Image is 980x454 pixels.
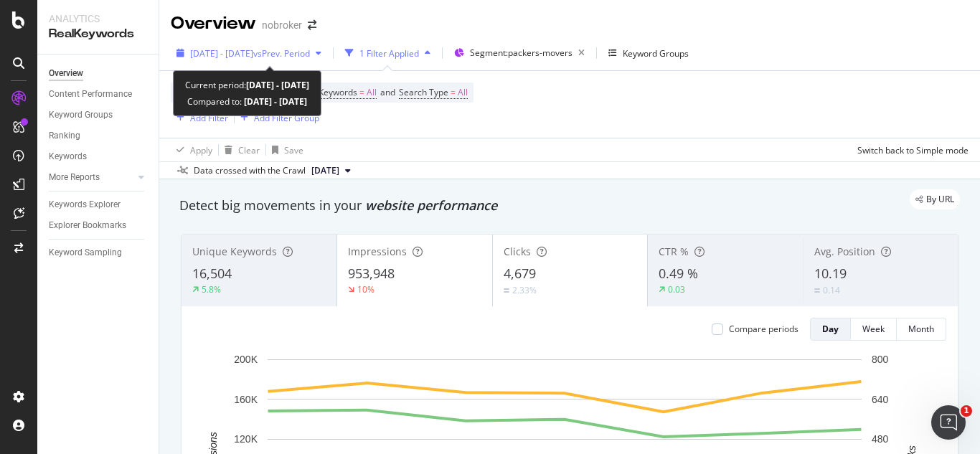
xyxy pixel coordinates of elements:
[448,42,590,65] button: Segment:packers-movers
[190,112,228,124] div: Add Filter
[319,86,357,98] span: Keywords
[49,197,149,212] a: Keywords Explorer
[603,42,694,65] button: Keyword Groups
[872,354,889,365] text: 800
[810,318,851,341] button: Day
[49,128,80,143] div: Ranking
[851,318,897,341] button: Week
[49,218,149,233] a: Explorer Bookmarks
[49,87,132,102] div: Content Performance
[306,162,357,179] button: [DATE]
[49,197,121,212] div: Keywords Explorer
[399,86,448,98] span: Search Type
[49,170,134,185] a: More Reports
[872,394,889,405] text: 640
[234,354,258,365] text: 200K
[49,149,87,164] div: Keywords
[961,405,972,417] span: 1
[219,138,260,161] button: Clear
[872,433,889,445] text: 480
[234,394,258,405] text: 160K
[926,195,954,204] span: By URL
[284,144,303,156] div: Save
[504,245,531,258] span: Clicks
[823,284,840,296] div: 0.14
[192,265,232,282] span: 16,504
[908,323,934,335] div: Month
[852,138,969,161] button: Switch back to Simple mode
[668,283,685,295] div: 0.03
[49,87,149,102] a: Content Performance
[49,245,149,260] a: Keyword Sampling
[171,11,256,36] div: Overview
[512,284,537,296] div: 2.33%
[857,144,969,156] div: Switch back to Simple mode
[348,265,395,282] span: 953,948
[814,265,847,282] span: 10.19
[49,11,147,26] div: Analytics
[49,245,122,260] div: Keyword Sampling
[659,245,689,258] span: CTR %
[190,144,212,156] div: Apply
[49,108,149,123] a: Keyword Groups
[235,109,319,126] button: Add Filter Group
[862,323,885,335] div: Week
[253,47,310,60] span: vs Prev. Period
[192,245,277,258] span: Unique Keywords
[234,433,258,445] text: 120K
[311,164,339,177] span: 2025 Aug. 4th
[187,93,307,110] div: Compared to:
[49,170,100,185] div: More Reports
[242,95,307,108] b: [DATE] - [DATE]
[194,164,306,177] div: Data crossed with the Crawl
[380,86,395,98] span: and
[814,288,820,293] img: Equal
[729,323,798,335] div: Compare periods
[49,66,149,81] a: Overview
[931,405,966,440] iframe: Intercom live chat
[504,288,509,293] img: Equal
[659,265,698,282] span: 0.49 %
[49,218,126,233] div: Explorer Bookmarks
[238,144,260,156] div: Clear
[339,42,436,65] button: 1 Filter Applied
[470,47,573,59] span: Segment: packers-movers
[49,26,147,42] div: RealKeywords
[266,138,303,161] button: Save
[49,128,149,143] a: Ranking
[49,108,113,123] div: Keyword Groups
[171,42,327,65] button: [DATE] - [DATE]vsPrev. Period
[202,283,221,295] div: 5.8%
[910,189,960,209] div: legacy label
[171,138,212,161] button: Apply
[504,265,536,282] span: 4,679
[458,82,468,103] span: All
[190,47,253,60] span: [DATE] - [DATE]
[254,112,319,124] div: Add Filter Group
[246,79,309,91] b: [DATE] - [DATE]
[897,318,946,341] button: Month
[357,283,374,295] div: 10%
[822,323,839,335] div: Day
[623,47,689,60] div: Keyword Groups
[49,149,149,164] a: Keywords
[359,47,419,60] div: 1 Filter Applied
[262,18,302,32] div: nobroker
[171,109,228,126] button: Add Filter
[367,82,377,103] span: All
[814,245,875,258] span: Avg. Position
[359,86,364,98] span: =
[451,86,456,98] span: =
[348,245,407,258] span: Impressions
[185,77,309,93] div: Current period:
[308,20,316,30] div: arrow-right-arrow-left
[49,66,83,81] div: Overview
